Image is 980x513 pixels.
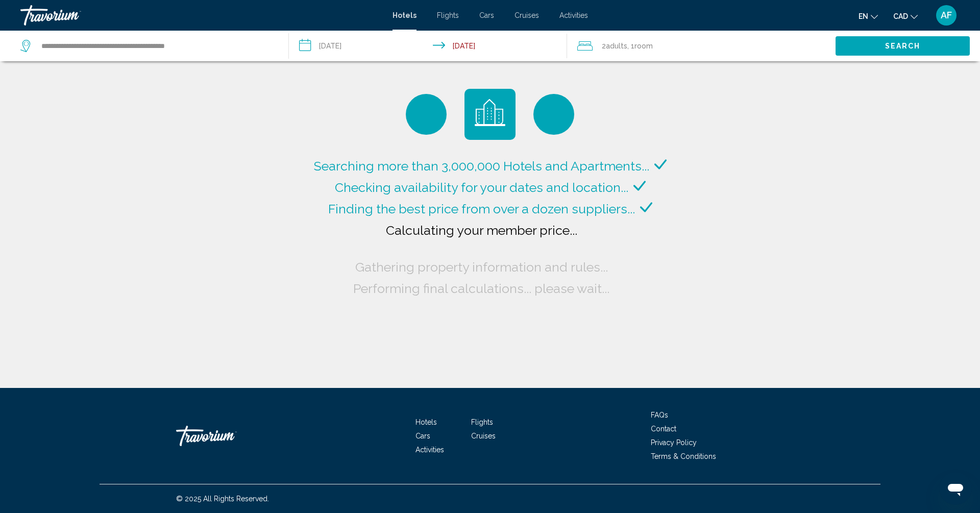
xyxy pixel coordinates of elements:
span: Checking availability for your dates and location... [335,180,628,195]
span: AF [941,10,952,20]
span: Adults [606,42,627,50]
a: Travorium [20,5,382,26]
a: Activities [559,11,588,19]
a: Privacy Policy [651,438,697,447]
button: Travelers: 2 adults, 0 children [567,31,836,61]
span: , 1 [627,39,653,53]
a: Flights [437,11,459,19]
a: Hotels [415,418,437,426]
span: Room [634,42,653,50]
a: FAQs [651,411,668,419]
span: Search [885,42,921,51]
button: Search [836,36,970,55]
a: Cruises [471,432,496,440]
a: Activities [415,446,444,454]
button: User Menu [933,5,960,26]
iframe: Button to launch messaging window [939,472,972,505]
a: Cars [415,432,430,440]
button: Check-in date: Oct 21, 2025 Check-out date: Oct 22, 2025 [289,31,568,61]
a: Flights [471,418,493,426]
a: Contact [651,425,676,433]
span: Performing final calculations... please wait... [353,281,609,296]
a: Terms & Conditions [651,452,716,460]
a: Travorium [176,421,278,451]
a: Cars [479,11,494,19]
span: CAD [893,12,908,20]
button: Change language [859,9,878,23]
span: Gathering property information and rules... [355,259,608,275]
span: Finding the best price from over a dozen suppliers... [328,201,635,216]
button: Change currency [893,9,918,23]
a: Cruises [514,11,539,19]
span: 2 [602,39,627,53]
span: Calculating your member price... [386,223,577,238]
span: © 2025 All Rights Reserved. [176,495,269,503]
a: Hotels [393,11,416,19]
span: en [859,12,868,20]
span: Searching more than 3,000,000 Hotels and Apartments... [314,158,649,174]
